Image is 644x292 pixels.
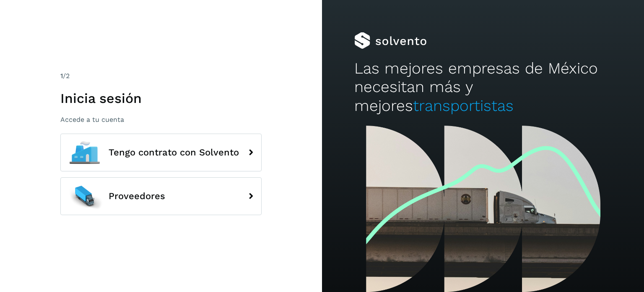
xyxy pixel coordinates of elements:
[60,71,262,81] div: /2
[60,177,262,215] button: Proveedores
[60,116,262,124] p: Accede a tu cuenta
[60,90,262,106] h1: Inicia sesión
[109,147,239,158] span: Tengo contrato con Solvento
[109,191,165,201] span: Proveedores
[413,97,514,115] span: transportistas
[354,59,612,115] h2: Las mejores empresas de México necesitan más y mejores
[60,134,262,171] button: Tengo contrato con Solvento
[60,72,63,80] span: 1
